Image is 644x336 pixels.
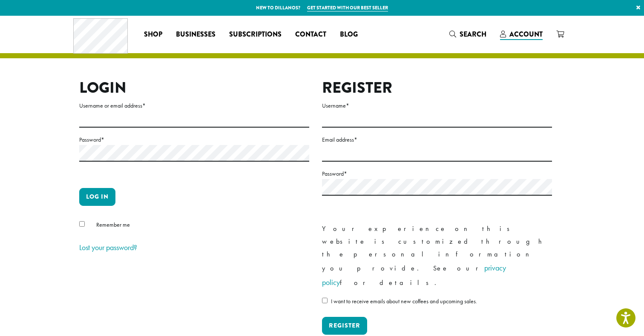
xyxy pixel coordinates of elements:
span: Blog [340,29,358,40]
p: Your experience on this website is customized through the personal information you provide. See o... [322,222,552,290]
h2: Login [79,79,309,97]
a: Get started with our best seller [307,4,388,11]
button: Log in [79,188,115,206]
span: Account [509,29,543,39]
input: I want to receive emails about new coffees and upcoming sales. [322,298,328,303]
span: Remember me [96,221,130,228]
a: Lost your password? [79,242,137,252]
label: Password [79,134,309,145]
label: Password [322,168,552,179]
a: Search [443,27,493,41]
h2: Register [322,79,552,97]
a: Shop [137,28,169,41]
span: Search [460,29,486,39]
label: Email address [322,134,552,145]
span: Shop [144,29,162,40]
button: Register [322,317,367,335]
span: Businesses [176,29,216,40]
a: privacy policy [322,263,506,287]
span: Contact [295,29,326,40]
span: Subscriptions [229,29,282,40]
span: I want to receive emails about new coffees and upcoming sales. [331,297,477,305]
label: Username or email address [79,100,309,111]
label: Username [322,100,552,111]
